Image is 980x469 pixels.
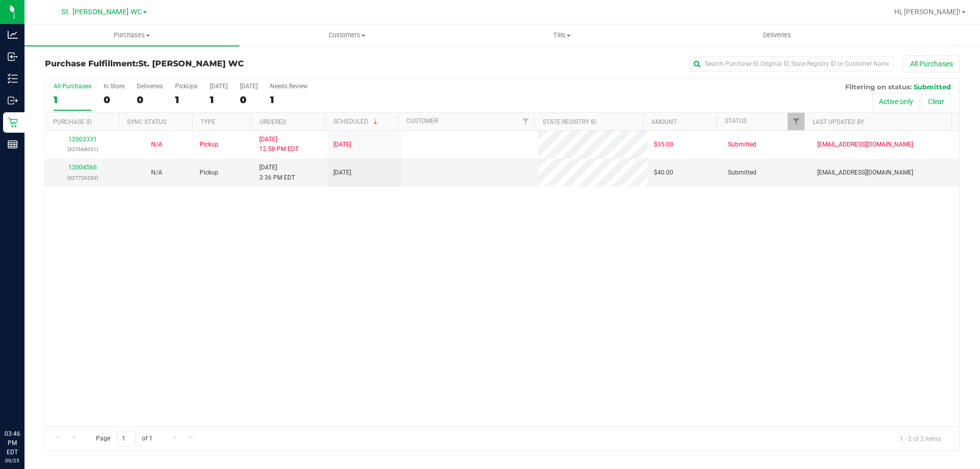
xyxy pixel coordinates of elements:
div: PickUps [175,83,198,90]
span: Tills [455,31,669,40]
div: All Purchases [54,83,91,90]
span: [DATE] 3:36 PM EDT [259,163,295,182]
p: (327668021) [52,144,113,154]
span: Page of 1 [87,431,161,447]
span: Hi, [PERSON_NAME]! [894,8,961,16]
input: 1 [117,431,135,447]
button: Clear [921,93,951,110]
div: [DATE] [240,83,258,90]
a: Customers [239,24,454,46]
span: Deliveries [749,31,805,40]
a: Tills [454,24,669,46]
inline-svg: Inventory [8,73,18,84]
a: Ordered [260,118,286,126]
div: 0 [240,94,258,106]
span: Pickup [200,140,218,150]
a: Scheduled [333,118,380,125]
button: N/A [151,140,162,150]
span: Submitted [728,140,756,150]
div: 1 [175,94,198,106]
span: [EMAIL_ADDRESS][DOMAIN_NAME] [817,140,913,150]
a: State Registry ID [543,118,596,126]
span: Purchases [24,31,239,40]
a: Type [201,118,215,126]
div: In Store [104,83,125,90]
h3: Purchase Fulfillment: [45,59,350,68]
span: [DATE] [333,168,351,178]
a: Status [725,117,747,125]
div: 0 [137,94,163,106]
span: St. [PERSON_NAME] WC [61,8,142,16]
a: Purchase ID [53,118,92,126]
div: Deliveries [137,83,163,90]
inline-svg: Outbound [8,95,18,106]
a: Filter [788,113,804,130]
a: 12003331 [68,136,97,143]
button: N/A [151,168,162,178]
span: [DATE] [333,140,351,150]
span: $40.00 [654,168,673,178]
a: Customer [406,117,438,125]
button: All Purchases [903,55,960,72]
span: Not Applicable [151,169,162,176]
span: [DATE] 12:58 PM EDT [259,135,299,154]
a: Last Updated By [813,118,864,126]
a: 12004566 [68,164,97,171]
p: 09/25 [5,457,20,464]
div: 1 [270,94,308,106]
span: Submitted [728,168,756,178]
div: 1 [54,94,91,106]
inline-svg: Retail [8,117,18,128]
div: Needs Review [270,83,308,90]
span: $35.00 [654,140,673,150]
span: Pickup [200,168,218,178]
p: (327726230) [52,173,113,183]
inline-svg: Analytics [8,30,18,40]
span: Not Applicable [151,141,162,148]
input: Search Purchase ID, Original ID, State Registry ID or Customer Name... [689,56,893,71]
a: Purchases [24,24,239,46]
a: Filter [517,113,534,130]
a: Deliveries [670,24,885,46]
inline-svg: Inbound [8,52,18,62]
span: Submitted [914,83,951,91]
span: 1 - 2 of 2 items [892,431,949,446]
a: Amount [651,118,677,126]
div: 0 [104,94,125,106]
button: Active only [872,93,920,110]
iframe: Resource center [10,387,41,418]
inline-svg: Reports [8,139,18,150]
p: 03:46 PM EDT [5,429,20,457]
div: 1 [210,94,228,106]
a: Sync Status [127,118,166,126]
div: [DATE] [210,83,228,90]
span: Customers [240,31,454,40]
span: [EMAIL_ADDRESS][DOMAIN_NAME] [817,168,913,178]
span: St. [PERSON_NAME] WC [138,59,244,68]
span: Filtering on status: [845,83,912,91]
